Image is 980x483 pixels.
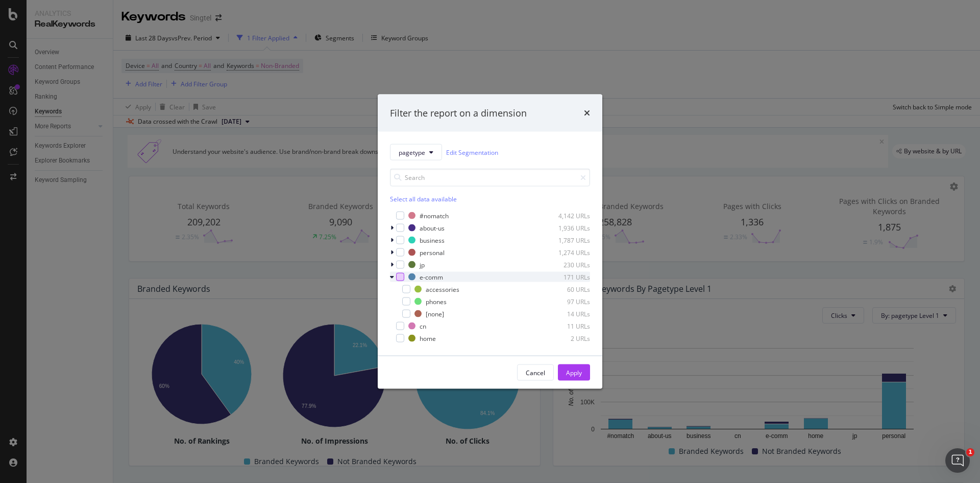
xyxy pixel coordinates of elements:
div: jp [420,260,425,269]
button: pagetype [390,144,442,160]
div: 60 URLs [540,285,590,293]
div: Apply [566,368,582,377]
div: 11 URLs [540,321,590,330]
input: Search [390,169,590,187]
button: Apply [558,364,590,381]
div: phones [426,297,447,306]
div: 14 URLs [540,309,590,318]
div: Cancel [526,368,545,377]
div: 1,787 URLs [540,236,590,244]
div: 1,274 URLs [540,248,590,257]
div: e-comm [420,272,443,281]
div: 230 URLs [540,260,590,269]
div: modal [378,94,602,389]
button: Cancel [517,364,554,381]
div: [none] [426,309,444,318]
div: 171 URLs [540,272,590,281]
span: 1 [966,448,974,456]
div: 97 URLs [540,297,590,306]
div: business [420,236,445,244]
div: home [420,334,436,342]
iframe: Intercom live chat [945,448,970,473]
div: 1,936 URLs [540,223,590,232]
div: about-us [420,223,445,232]
div: personal [420,248,445,257]
span: pagetype [399,148,425,156]
div: cn [420,321,426,330]
div: Select all data available [390,195,590,203]
div: #nomatch [420,211,449,220]
div: times [584,106,590,120]
div: accessories [426,285,459,293]
div: 4,142 URLs [540,211,590,220]
a: Edit Segmentation [446,147,498,157]
div: 2 URLs [540,334,590,342]
div: Filter the report on a dimension [390,106,527,120]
